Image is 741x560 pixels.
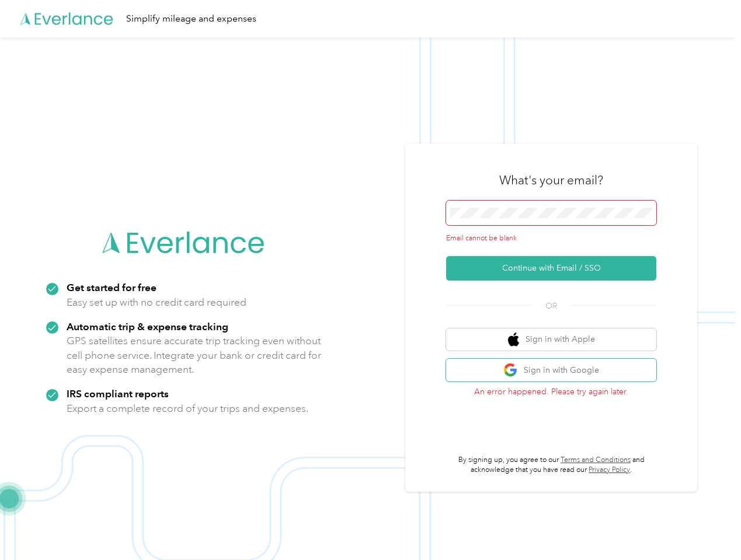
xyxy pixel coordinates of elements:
a: Terms and Conditions [561,456,631,464]
p: By signing up, you agree to our and acknowledge that you have read our . [446,455,656,475]
p: Easy set up with no credit card required [67,295,246,310]
strong: IRS compliant reports [67,387,169,400]
div: Simplify mileage and expenses [126,12,256,26]
div: Email cannot be blank [446,233,656,244]
p: An error happened. Please try again later. [446,386,656,398]
span: OR [531,300,572,312]
a: Privacy Policy [589,466,630,474]
p: Export a complete record of your trips and expenses. [67,401,308,416]
button: google logoSign in with Google [446,359,656,381]
button: apple logoSign in with Apple [446,328,656,351]
img: apple logo [508,332,520,347]
button: Continue with Email / SSO [446,256,656,281]
h3: What's your email? [499,172,603,188]
img: google logo [503,363,518,377]
p: GPS satellites ensure accurate trip tracking even without cell phone service. Integrate your bank... [67,334,322,377]
strong: Get started for free [67,281,156,293]
strong: Automatic trip & expense tracking [67,320,228,332]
